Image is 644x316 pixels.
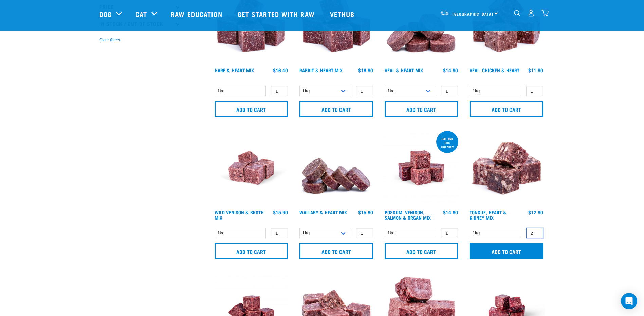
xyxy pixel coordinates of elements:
div: $16.40 [273,67,288,73]
input: Add to cart [299,101,373,117]
input: 1 [356,86,373,96]
a: Vethub [323,0,363,27]
div: $16.90 [358,67,373,73]
div: $14.90 [443,67,458,73]
div: Open Intercom Messenger [621,293,637,309]
div: $11.90 [528,67,543,73]
div: $15.90 [273,210,288,215]
a: Possum, Venison, Salmon & Organ Mix [385,211,431,219]
input: Add to cart [299,243,373,259]
a: Veal, Chicken & Heart [470,69,519,71]
a: Wild Venison & Broth Mix [215,211,264,219]
img: van-moving.png [440,10,449,16]
a: Tongue, Heart & Kidney Mix [470,211,507,219]
img: user.png [528,9,535,17]
input: Add to cart [215,101,288,117]
input: 1 [526,86,543,96]
button: Clear filters [99,37,120,43]
input: Add to cart [385,101,458,117]
img: home-icon@2x.png [541,9,549,17]
img: 1093 Wallaby Heart Medallions 01 [298,130,375,206]
span: [GEOGRAPHIC_DATA] [453,13,494,15]
a: Hare & Heart Mix [215,69,254,71]
img: 1167 Tongue Heart Kidney Mix 01 [468,130,545,206]
a: Get started with Raw [231,0,323,27]
a: Raw Education [164,0,231,27]
div: $15.90 [358,210,373,215]
img: home-icon-1@2x.png [514,10,520,16]
a: Rabbit & Heart Mix [299,69,343,71]
input: Add to cart [385,243,458,259]
input: 1 [441,86,458,96]
input: 1 [356,228,373,238]
a: Cat [135,9,147,19]
input: Add to cart [470,243,543,259]
input: 1 [271,86,288,96]
a: Veal & Heart Mix [385,69,423,71]
input: Add to cart [470,101,543,117]
input: Add to cart [215,243,288,259]
a: Wallaby & Heart Mix [299,211,347,213]
div: cat and dog friendly! [436,134,458,152]
input: 1 [526,228,543,238]
div: $14.90 [443,210,458,215]
img: Vension and heart [213,130,290,206]
input: 1 [271,228,288,238]
input: 1 [441,228,458,238]
img: Possum Venison Salmon Organ 1626 [383,130,460,206]
a: Dog [99,9,112,19]
div: $12.90 [528,210,543,215]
